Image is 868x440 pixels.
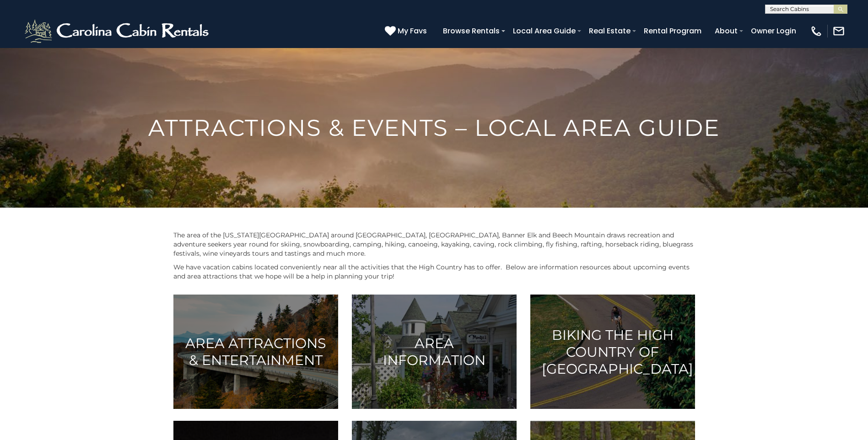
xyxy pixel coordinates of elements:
[185,335,327,369] h3: Area Attractions & Entertainment
[438,23,504,39] a: Browse Rentals
[530,295,695,409] a: Biking the High Country of [GEOGRAPHIC_DATA]
[173,231,695,258] p: The area of the [US_STATE][GEOGRAPHIC_DATA] around [GEOGRAPHIC_DATA], [GEOGRAPHIC_DATA], Banner E...
[352,295,517,409] a: Area Information
[832,25,845,38] img: mail-regular-white.png
[173,295,338,409] a: Area Attractions & Entertainment
[710,23,742,39] a: About
[746,23,801,39] a: Owner Login
[398,25,427,37] span: My Favs
[639,23,706,39] a: Rental Program
[23,17,213,45] img: White-1-2.png
[542,327,684,377] h3: Biking the High Country of [GEOGRAPHIC_DATA]
[363,335,505,369] h3: Area Information
[810,25,823,38] img: phone-regular-white.png
[385,25,429,37] a: My Favs
[173,263,695,281] p: We have vacation cabins located conveniently near all the activities that the High Country has to...
[508,23,580,39] a: Local Area Guide
[584,23,635,39] a: Real Estate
